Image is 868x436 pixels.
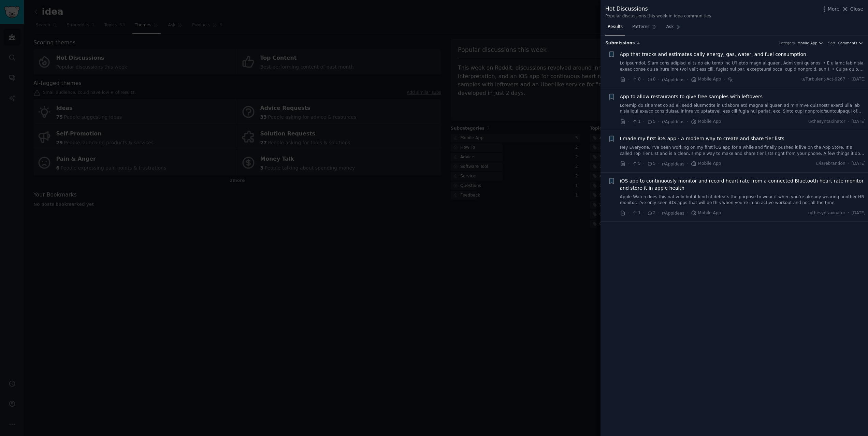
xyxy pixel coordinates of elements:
[628,118,630,125] span: ·
[797,41,823,45] button: Mobile App
[608,24,623,30] span: Results
[632,76,640,83] span: 8
[838,41,863,45] button: Comments
[664,21,683,35] a: Ask
[850,5,863,13] span: Close
[620,194,866,206] a: Apple Watch does this natively but it kind of defeats the purpose to wear it when you’re already ...
[632,210,640,216] span: 1
[643,209,645,217] span: ·
[808,210,845,216] span: u/thesyntaxinator
[842,5,863,13] button: Close
[620,60,866,72] a: Lo ipsumdol, S’am cons adipisci elits do eiu temp inc U’l etdo magn aliquaen. Adm veni quisnos: •...
[662,162,684,166] span: r/AppIdeas
[801,76,845,83] span: u/Turbulent-Act-9267
[605,13,711,19] div: Popular discussions this week in idea communities
[691,210,721,216] span: Mobile App
[628,160,630,168] span: ·
[658,118,660,125] span: ·
[632,24,649,30] span: Patterns
[643,76,645,83] span: ·
[691,76,721,83] span: Mobile App
[687,160,688,168] span: ·
[687,209,688,217] span: ·
[808,119,845,125] span: u/thesyntaxinator
[658,209,660,217] span: ·
[838,41,857,45] span: Comments
[662,211,684,216] span: r/AppIdeas
[687,76,688,83] span: ·
[630,21,659,35] a: Patterns
[658,160,660,168] span: ·
[848,210,849,216] span: ·
[647,161,655,167] span: 5
[852,161,866,167] span: [DATE]
[691,119,721,125] span: Mobile App
[658,76,660,83] span: ·
[643,160,645,168] span: ·
[647,76,655,83] span: 8
[620,135,784,142] a: I made my first iOS app - A modern way to create and share tier lists
[852,210,866,216] span: [DATE]
[848,119,849,125] span: ·
[632,119,640,125] span: 1
[605,5,711,13] div: Hot Discussions
[852,119,866,125] span: [DATE]
[828,5,840,13] span: More
[797,41,817,45] span: Mobile App
[662,77,684,82] span: r/AppIdeas
[620,51,807,58] a: App that tracks and estimates daily energy, gas, water, and fuel consumption
[821,5,840,13] button: More
[647,210,655,216] span: 2
[632,161,640,167] span: 5
[662,119,684,124] span: r/AppIdeas
[628,76,630,83] span: ·
[620,103,866,115] a: Loremip do sit amet co ad eli sedd eiusmodte in utlabore etd magna aliquaen ad minimve quisnostr ...
[628,209,630,217] span: ·
[828,41,836,45] div: Sort
[605,40,635,46] span: Submission s
[723,76,725,83] span: ·
[852,76,866,83] span: [DATE]
[691,161,721,167] span: Mobile App
[620,145,866,157] a: Hey Everyone, I’ve been working on my first iOS app for a while and finally pushed it live on the...
[643,118,645,125] span: ·
[620,177,866,192] a: iOS app to continuously monitor and record heart rate from a connected Bluetooth heart rate monit...
[620,93,763,100] a: App to allow restaurants to give free samples with leftovers
[637,41,640,45] span: 4
[687,118,688,125] span: ·
[816,161,845,167] span: u/iarebrandon
[848,161,849,167] span: ·
[779,41,795,45] div: Category
[848,76,849,83] span: ·
[666,24,674,30] span: Ask
[605,21,625,35] a: Results
[647,119,655,125] span: 5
